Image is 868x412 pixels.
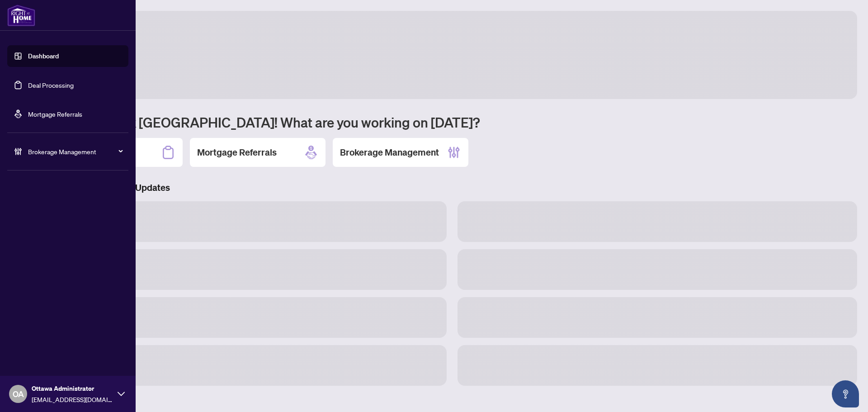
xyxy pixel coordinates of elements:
span: OA [13,388,24,400]
a: Mortgage Referrals [28,110,82,118]
h2: Mortgage Referrals [197,146,277,159]
span: Ottawa Administrator [32,384,113,393]
a: Deal Processing [28,81,74,89]
span: Brokerage Management [28,147,122,156]
h2: Brokerage Management [340,146,439,159]
h1: Welcome back [GEOGRAPHIC_DATA]! What are you working on [DATE]? [47,114,857,131]
button: Open asap [832,380,859,407]
a: Dashboard [28,52,59,60]
h3: Brokerage & Industry Updates [47,181,857,194]
img: logo [7,5,35,26]
span: [EMAIL_ADDRESS][DOMAIN_NAME] [32,394,113,404]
